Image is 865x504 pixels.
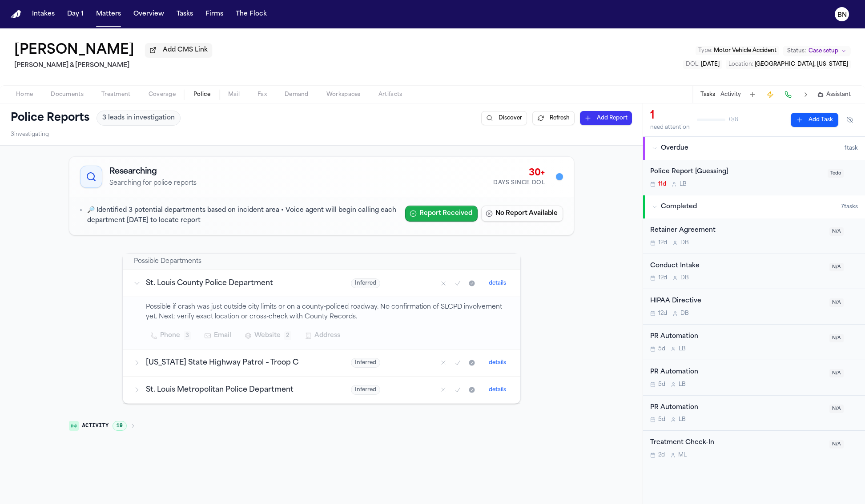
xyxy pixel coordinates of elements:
a: Overview [130,6,168,22]
button: Refresh [532,111,575,125]
button: Tasks [173,6,197,22]
button: Firms [202,6,227,22]
div: 30+ [493,167,545,179]
span: 5d [658,381,665,388]
span: Mail [228,91,240,98]
button: Website2 [240,328,297,344]
span: N/A [829,334,844,342]
span: Status: [787,48,806,55]
span: Overdue [661,144,688,153]
div: Open task: PR Automation [643,325,865,360]
span: 12d [658,239,667,246]
button: No Report Available [481,206,563,222]
span: Fax [257,91,267,98]
div: Open task: Police Report [Guessing] [643,160,865,195]
button: Address [300,328,346,344]
button: Edit Type: Motor Vehicle Accident [696,46,779,55]
span: Inferred [351,385,380,395]
span: DOL : [686,62,700,67]
span: N/A [829,440,844,448]
button: Mark as confirmed [451,384,464,396]
button: Overdue1task [643,137,865,160]
button: Mark as received [466,357,478,369]
button: Matters [93,6,125,22]
span: 2d [658,452,665,459]
span: L B [679,345,686,353]
div: Treatment Check-In [650,438,824,448]
button: Create Immediate Task [764,88,776,101]
span: Location : [728,62,753,67]
h1: [PERSON_NAME] [14,43,134,59]
span: [DATE] [701,62,720,67]
span: Case setup [809,48,838,55]
span: 7 task s [841,203,858,210]
div: Open task: Conduct Intake [643,254,865,290]
div: Open task: Retainer Agreement [643,218,865,254]
a: Intakes [28,6,58,22]
span: Motor Vehicle Accident [714,48,776,53]
button: Activity [720,91,741,98]
span: Treatment [101,91,131,98]
h2: [PERSON_NAME] & [PERSON_NAME] [14,60,212,71]
h1: Police Reports [11,111,89,125]
button: Add CMS Link [145,43,212,57]
button: details [485,278,510,289]
span: N/A [829,227,844,236]
span: L B [679,381,686,388]
button: Edit Location: St. Louis, Missouri [726,60,851,69]
div: Days Since DOL [493,179,545,187]
button: Report Received [405,206,478,222]
div: Conduct Intake [650,261,824,271]
button: Make a Call [782,88,794,101]
span: Assistant [826,91,851,98]
div: PR Automation [650,332,824,342]
span: Todo [828,169,844,178]
button: Mark as confirmed [451,277,464,290]
span: 1 task [845,145,858,152]
div: Open task: Treatment Check-In [643,431,865,466]
button: Edit matter name [14,43,134,59]
button: Add Task [746,88,759,101]
div: Police Report [Guessing] [650,167,822,177]
span: 12d [658,274,667,282]
button: Mark as no report [437,384,450,396]
span: Documents [51,91,84,98]
span: 3 investigating [11,131,49,138]
button: Mark as received [466,277,478,290]
span: Artifacts [378,91,402,98]
h3: St. Louis County Police Department [146,278,330,289]
span: 3 leads in investigation [102,114,175,123]
span: [GEOGRAPHIC_DATA], [US_STATE] [755,62,848,67]
span: N/A [829,298,844,307]
button: The Flock [232,6,270,22]
div: PR Automation [650,403,824,413]
span: 5d [658,416,665,423]
p: Possible if crash was just outside city limits or on a county-policed roadway. No confirmation of... [146,302,510,323]
span: Inferred [351,278,380,288]
button: Mark as received [466,384,478,396]
span: D B [680,274,689,282]
span: N/A [829,369,844,377]
button: Hide completed tasks (⌘⇧H) [842,113,858,127]
span: D B [680,310,689,317]
h3: [US_STATE] State Highway Patrol – Troop C [146,357,330,368]
button: Completed7tasks [643,195,865,218]
p: 🔎 Identified 3 potential departments based on incident area • Voice agent will begin calling each... [87,206,398,226]
h2: Possible Departments [134,257,201,266]
a: Home [11,10,21,19]
div: HIPAA Directive [650,296,824,306]
button: Mark as no report [437,277,450,290]
span: Inferred [351,358,380,368]
button: Mark as no report [437,357,450,369]
h3: St. Louis Metropolitan Police Department [146,385,330,395]
button: Phone3 [146,328,196,344]
button: Day 1 [64,6,87,22]
span: L B [679,416,686,423]
span: Type : [698,48,712,53]
span: N/A [829,263,844,271]
span: Demand [285,91,309,98]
